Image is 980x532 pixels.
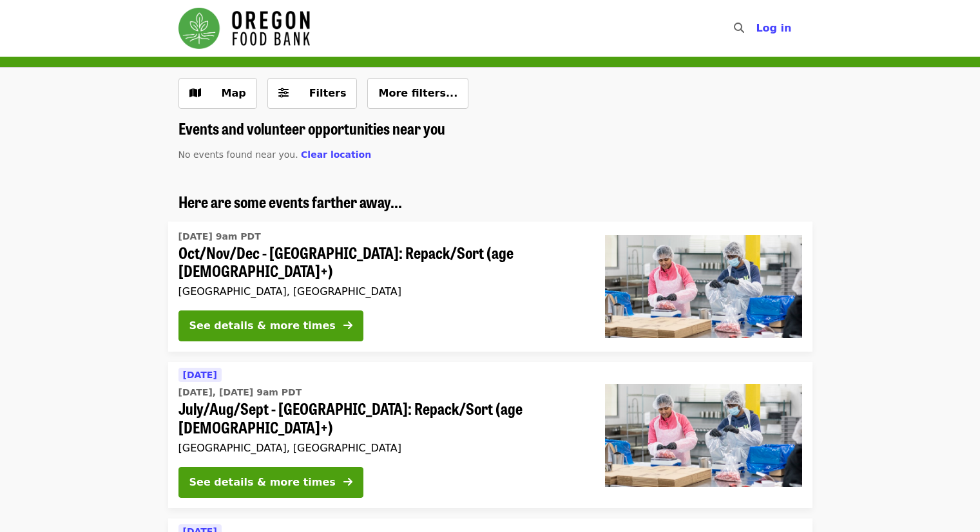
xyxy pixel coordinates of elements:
[178,285,584,298] div: [GEOGRAPHIC_DATA], [GEOGRAPHIC_DATA]
[178,243,584,281] span: Oct/Nov/Dec - [GEOGRAPHIC_DATA]: Repack/Sort (age [DEMOGRAPHIC_DATA]+)
[189,318,336,334] div: See details & more times
[301,148,371,162] button: Clear location
[309,87,347,99] span: Filters
[343,476,352,488] i: arrow-right icon
[378,87,457,99] span: More filters...
[189,87,201,99] i: map icon
[178,190,402,213] span: Here are some events farther away...
[178,467,363,498] button: See details & more times
[178,230,261,243] time: [DATE] 9am PDT
[734,22,744,34] i: search icon
[343,319,352,332] i: arrow-right icon
[178,78,257,109] button: Show map view
[756,22,791,34] span: Log in
[178,442,584,454] div: [GEOGRAPHIC_DATA], [GEOGRAPHIC_DATA]
[752,13,762,44] input: Search
[168,362,812,508] a: See details for "July/Aug/Sept - Beaverton: Repack/Sort (age 10+)"
[745,15,802,41] button: Log in
[178,399,584,437] span: July/Aug/Sept - [GEOGRAPHIC_DATA]: Repack/Sort (age [DEMOGRAPHIC_DATA]+)
[178,310,363,341] button: See details & more times
[178,8,310,49] img: Oregon Food Bank - Home
[605,384,802,487] img: July/Aug/Sept - Beaverton: Repack/Sort (age 10+) organized by Oregon Food Bank
[178,117,445,139] span: Events and volunteer opportunities near you
[168,222,812,352] a: See details for "Oct/Nov/Dec - Beaverton: Repack/Sort (age 10+)"
[605,235,802,338] img: Oct/Nov/Dec - Beaverton: Repack/Sort (age 10+) organized by Oregon Food Bank
[183,370,217,380] span: [DATE]
[178,386,302,399] time: [DATE], [DATE] 9am PDT
[222,87,246,99] span: Map
[278,87,289,99] i: sliders-h icon
[301,149,371,160] span: Clear location
[367,78,468,109] button: More filters...
[267,78,358,109] button: Filters (0 selected)
[189,475,336,490] div: See details & more times
[178,149,298,160] span: No events found near you.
